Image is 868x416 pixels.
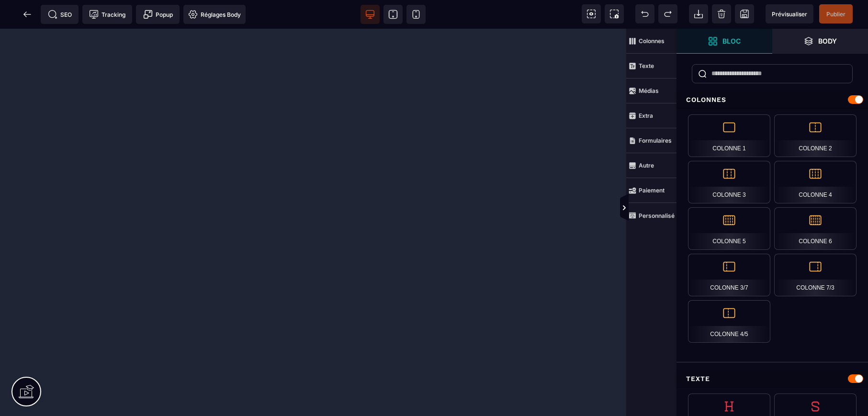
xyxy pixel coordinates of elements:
div: Colonnes [676,91,868,109]
span: Autre [626,153,676,178]
div: Colonne 6 [774,207,857,250]
span: Capture d'écran [605,4,624,23]
span: Formulaires [626,128,676,153]
span: Aperçu [766,4,813,23]
div: Texte [676,370,868,388]
div: Colonne 1 [688,114,770,157]
span: Colonnes [626,29,676,54]
strong: Personnalisé [639,212,675,219]
span: Tracking [89,10,125,19]
span: Enregistrer le contenu [819,4,853,23]
span: Afficher les vues [676,194,686,223]
div: Colonne 3/7 [688,254,770,296]
span: Voir mobile [406,5,426,24]
div: Colonne 4/5 [688,300,770,343]
span: SEO [48,10,72,19]
span: Voir les composants [582,4,601,23]
div: Colonne 3 [688,161,770,203]
span: Favicon [183,5,246,24]
span: Extra [626,103,676,128]
span: Métadata SEO [41,5,79,24]
span: Texte [626,54,676,79]
span: Réglages Body [188,10,241,19]
span: Nettoyage [712,4,731,23]
span: Importer [689,4,708,23]
span: Défaire [635,4,654,23]
strong: Body [818,37,837,45]
span: Créer une alerte modale [136,5,180,24]
span: Enregistrer [735,4,754,23]
strong: Bloc [722,37,741,45]
strong: Extra [639,112,653,119]
div: Colonne 2 [774,114,857,157]
div: Colonne 4 [774,161,857,203]
strong: Médias [639,87,659,94]
strong: Colonnes [639,37,665,45]
div: Colonne 5 [688,207,770,250]
span: Popup [143,10,173,19]
span: Prévisualiser [772,11,807,18]
strong: Formulaires [639,137,672,144]
span: Publier [826,11,845,18]
strong: Paiement [639,187,665,194]
span: Voir bureau [361,5,380,24]
strong: Autre [639,162,654,169]
span: Personnalisé [626,203,676,228]
span: Paiement [626,178,676,203]
span: Médias [626,79,676,103]
span: Code de suivi [82,5,132,24]
span: Ouvrir les calques [772,29,868,54]
span: Retour [18,5,37,24]
strong: Texte [639,62,654,69]
span: Rétablir [658,4,677,23]
div: Colonne 7/3 [774,254,857,296]
span: Voir tablette [383,5,403,24]
span: Ouvrir les blocs [676,29,772,54]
